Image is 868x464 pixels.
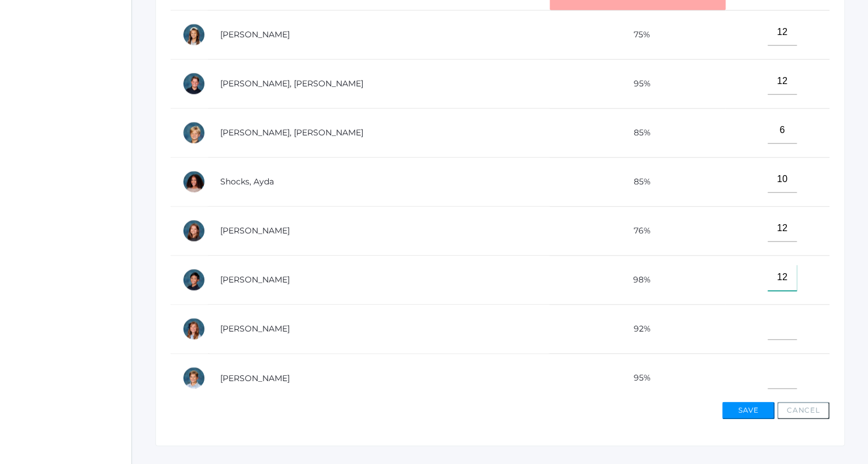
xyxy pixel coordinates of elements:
[550,255,726,304] td: 98%
[220,274,290,285] a: [PERSON_NAME]
[182,72,206,95] div: Ryder Roberts
[220,127,363,138] a: [PERSON_NAME], [PERSON_NAME]
[722,402,775,419] button: Save
[182,317,206,340] div: Arielle White
[182,219,206,242] div: Ayla Smith
[550,353,726,402] td: 95%
[220,225,290,236] a: [PERSON_NAME]
[182,170,206,193] div: Ayda Shocks
[220,323,290,334] a: [PERSON_NAME]
[550,157,726,206] td: 85%
[182,23,206,46] div: Reagan Reynolds
[220,372,290,383] a: [PERSON_NAME]
[220,176,274,187] a: Shocks, Ayda
[220,78,363,89] a: [PERSON_NAME], [PERSON_NAME]
[550,59,726,108] td: 95%
[182,366,206,389] div: Zade Wilson
[777,402,829,419] button: Cancel
[550,10,726,59] td: 75%
[550,304,726,353] td: 92%
[550,206,726,255] td: 76%
[182,268,206,291] div: Matteo Soratorio
[550,108,726,157] td: 85%
[182,121,206,144] div: Levi Sergey
[220,29,290,40] a: [PERSON_NAME]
